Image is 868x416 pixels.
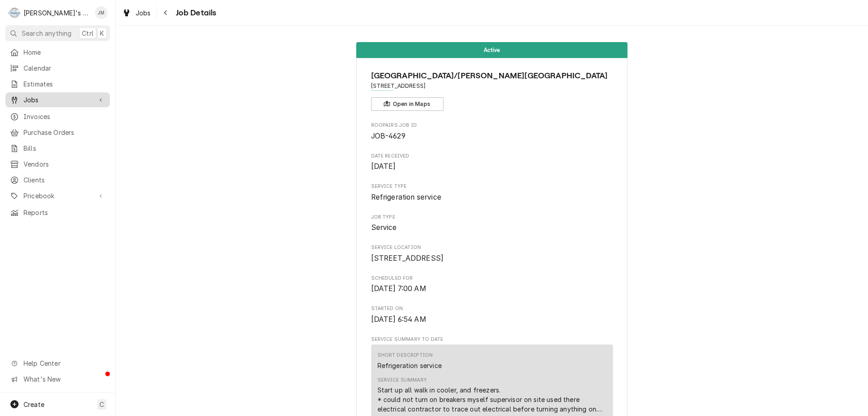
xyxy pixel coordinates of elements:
[371,254,444,263] span: [STREET_ADDRESS]
[377,377,427,384] div: Service Summary
[5,356,110,371] a: Go to Help Center
[371,153,613,172] div: Date Received
[371,70,613,82] span: Name
[377,352,433,359] div: Short Description
[5,92,110,107] a: Go to Jobs
[95,6,108,19] div: JM
[24,63,105,73] span: Calendar
[371,275,613,282] span: Scheduled For
[24,401,44,408] span: Create
[24,128,105,137] span: Purchase Orders
[371,253,613,264] span: Service Location
[377,385,607,414] div: Start up all walk in cooler, and freezers. * could not turn on breakers myself supervisor on site...
[356,42,627,58] div: Status
[82,29,94,38] span: Ctrl
[5,61,110,76] a: Calendar
[5,45,110,60] a: Home
[100,29,104,38] span: K
[371,97,443,111] button: Open in Maps
[24,112,105,121] span: Invoices
[371,161,613,172] span: Date Received
[371,122,613,141] div: Roopairs Job ID
[24,159,105,169] span: Vendors
[371,315,426,324] span: [DATE] 6:54 AM
[22,29,71,38] span: Search anything
[173,7,217,19] span: Job Details
[371,183,613,202] div: Service Type
[24,359,104,368] span: Help Center
[371,193,441,201] span: Refrigeration service
[371,183,613,190] span: Service Type
[371,82,613,90] span: Address
[484,47,500,53] span: Active
[8,6,21,19] div: Rudy's Commercial Refrigeration's Avatar
[24,8,90,18] div: [PERSON_NAME]'s Commercial Refrigeration
[371,214,613,221] span: Job Type
[371,284,426,293] span: [DATE] 7:00 AM
[371,223,397,232] span: Service
[99,400,104,409] span: C
[371,131,613,142] span: Roopairs Job ID
[371,222,613,233] span: Job Type
[24,79,105,89] span: Estimates
[371,305,613,312] span: Started On
[159,5,173,20] button: Navigate back
[24,175,105,185] span: Clients
[371,283,613,294] span: Scheduled For
[5,188,110,203] a: Go to Pricebook
[371,244,613,251] span: Service Location
[24,208,105,217] span: Reports
[371,153,613,160] span: Date Received
[5,109,110,124] a: Invoices
[371,214,613,233] div: Job Type
[5,141,110,156] a: Bills
[371,70,613,111] div: Client Information
[95,6,108,19] div: Jim McIntyre's Avatar
[24,374,104,384] span: What's New
[5,157,110,172] a: Vendors
[5,372,110,387] a: Go to What's New
[371,275,613,294] div: Scheduled For
[371,336,613,343] span: Service Summary To Date
[371,122,613,129] span: Roopairs Job ID
[5,125,110,140] a: Purchase Orders
[118,5,155,20] a: Jobs
[136,8,151,18] span: Jobs
[371,305,613,325] div: Started On
[371,162,396,171] span: [DATE]
[377,361,442,370] div: Refrigeration service
[5,25,110,41] button: Search anythingCtrlK
[371,244,613,263] div: Service Location
[24,95,92,105] span: Jobs
[24,143,105,153] span: Bills
[24,48,105,57] span: Home
[24,191,92,201] span: Pricebook
[371,314,613,325] span: Started On
[5,205,110,220] a: Reports
[5,77,110,91] a: Estimates
[371,132,406,140] span: JOB-4629
[8,6,21,19] div: R
[371,192,613,203] span: Service Type
[5,172,110,187] a: Clients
